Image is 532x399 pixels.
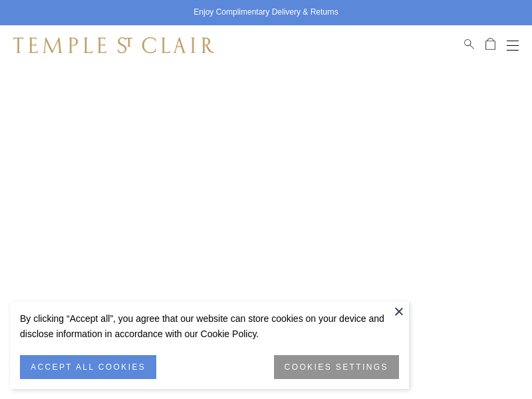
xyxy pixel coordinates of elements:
[20,355,151,379] button: ACCEPT ALL COOKIES
[191,6,342,19] p: Enjoy Complimentary Delivery & Returns
[485,37,495,53] a: Open Shopping Bag
[13,37,214,53] img: Temple St. Clair
[472,343,519,386] iframe: Gorgias live chat messenger
[507,37,519,53] button: Open navigation
[20,311,399,342] div: By clicking “Accept all”, you agree that our website can store cookies on your device and disclos...
[279,355,399,379] button: COOKIES SETTINGS
[464,37,474,53] a: Search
